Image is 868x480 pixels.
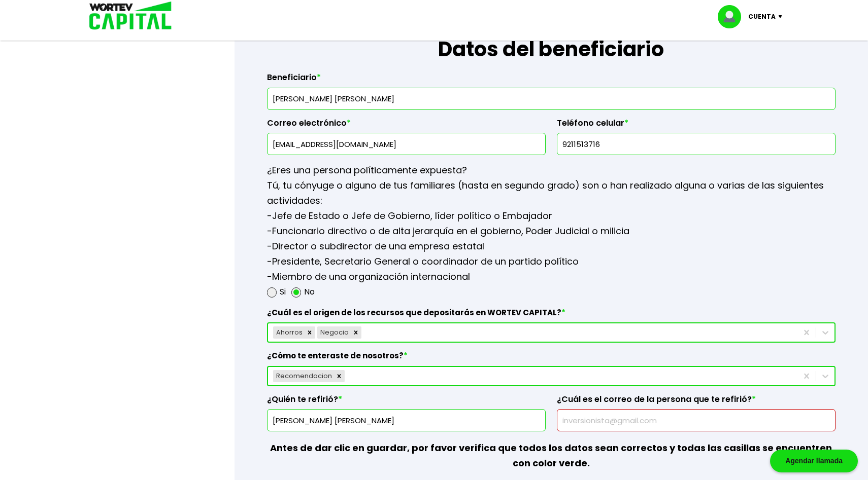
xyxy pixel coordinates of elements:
[267,72,836,88] label: Beneficiario
[304,326,315,339] div: Remove Ahorros
[267,208,836,284] p: -Jefe de Estado o Jefe de Gobierno, líder político o Embajador -Funcionario directivo o de alta j...
[333,370,345,382] div: Remove Recomendacion
[317,326,350,339] div: Negocio
[561,133,831,155] input: 10 dígitos
[267,163,836,178] p: ¿Eres una persona políticamente expuesta?
[280,284,286,300] label: Si
[273,370,333,382] div: Recomendacion
[748,9,776,24] p: Cuenta
[304,284,315,300] label: No
[557,394,836,410] label: ¿Cuál es el correo de la persona que te refirió?
[776,15,789,18] img: icon-down
[267,394,546,410] label: ¿Quién te refirió?
[273,326,304,339] div: Ahorros
[267,178,836,208] p: Tú, tu cónyuge o alguno de tus familiares (hasta en segundo grado) son o han realizado alguna o v...
[561,410,831,431] input: inversionista@gmail.com
[272,410,541,431] input: Nombre
[770,450,858,472] div: Agendar llamada
[718,5,748,28] img: profile-image
[267,118,546,133] label: Correo electrónico
[267,308,836,323] label: ¿Cuál es el origen de los recursos que depositarás en WORTEV CAPITAL?
[270,441,832,469] b: Antes de dar clic en guardar, por favor verifica que todos los datos sean correctos y todas las c...
[350,326,361,339] div: Remove Negocio
[557,118,836,133] label: Teléfono celular
[267,351,836,366] label: ¿Cómo te enteraste de nosotros?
